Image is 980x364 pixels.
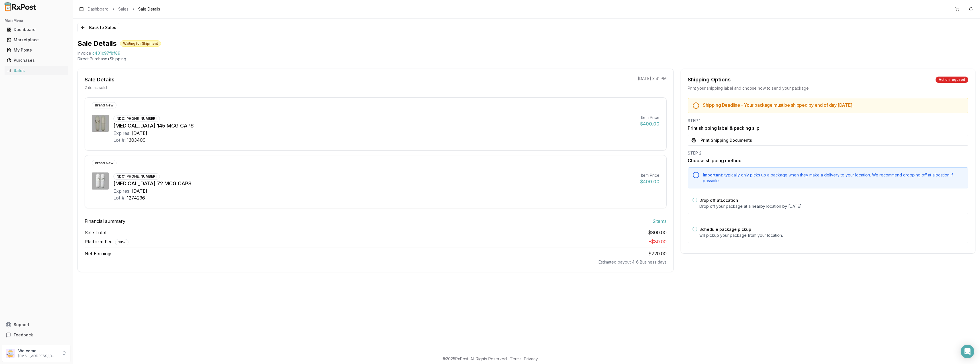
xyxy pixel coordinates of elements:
a: Dashboard [88,6,109,12]
h1: Sale Details [77,39,117,48]
div: Expires: [113,130,130,137]
div: Invoice [77,50,91,56]
p: Welcome [18,348,58,354]
div: Item Price [640,115,660,120]
label: Schedule package pickup [699,227,751,232]
div: Item Price [640,172,660,178]
div: Sale Details [85,76,115,84]
span: c401c97fbf89 [92,50,120,56]
p: Drop off your package at a nearby location by [DATE] . [699,203,963,209]
img: Linzess 72 MCG CAPS [92,172,109,190]
div: 1274236 [127,194,145,201]
div: NDC: [PHONE_NUMBER] [113,116,160,122]
button: Print Shipping Documents [688,135,968,146]
button: Sales [2,66,70,75]
div: STEP 1 [688,118,968,124]
button: Back to Sales [77,23,119,32]
p: 2 items sold [85,85,107,91]
div: 10 % [115,239,128,245]
a: Sales [5,65,68,76]
div: [DATE] [132,130,147,137]
a: Terms [510,356,522,361]
div: Marketplace [7,37,66,43]
div: Print your shipping label and choose how to send your package [688,85,968,91]
div: [MEDICAL_DATA] 72 MCG CAPS [113,180,636,188]
a: Marketplace [5,35,68,45]
img: RxPost Logo [2,2,39,11]
div: Dashboard [7,27,66,32]
a: Sales [118,6,128,12]
span: Feedback [14,332,33,338]
span: 2 item s [653,218,667,225]
button: Purchases [2,56,70,65]
div: $400.00 [640,178,660,185]
div: Shipping Options [688,76,731,84]
span: $720.00 [648,251,667,256]
div: Purchases [7,57,66,63]
div: STEP 2 [688,150,968,156]
a: Privacy [524,356,538,361]
p: [DATE] 3:41 PM [638,76,667,81]
div: Estimated payout 4-6 Business days [85,259,667,265]
div: Waiting for Shipment [120,40,161,47]
p: Direct Purchase • Shipping [77,56,975,62]
span: - $80.00 [649,239,667,244]
p: [EMAIL_ADDRESS][DOMAIN_NAME] [18,354,58,358]
nav: breadcrumb [88,6,160,12]
h2: Main Menu [5,18,68,23]
button: Feedback [2,330,70,340]
div: [MEDICAL_DATA] 145 MCG CAPS [113,122,636,130]
div: NDC: [PHONE_NUMBER] [113,173,160,180]
a: Dashboard [5,24,68,35]
div: My Posts [7,47,66,53]
a: Purchases [5,55,68,65]
label: Drop off at Location [699,198,738,203]
div: 1303409 [127,137,146,143]
div: Lot #: [113,137,126,143]
div: Action required [936,77,968,83]
button: Marketplace [2,35,70,44]
span: Sale Total [85,229,106,236]
p: will pickup your package from your location. [699,233,963,238]
div: Open Intercom Messenger [961,345,974,358]
img: Linzess 145 MCG CAPS [92,115,109,132]
button: Dashboard [2,25,70,34]
span: Platform Fee [85,238,128,245]
div: Brand New [92,102,117,108]
div: [DATE] [132,188,147,194]
button: Support [2,320,70,330]
div: Sales [7,68,66,73]
h3: Print shipping label & packing slip [688,125,968,131]
span: Financial summary [85,218,125,225]
h3: Choose shipping method [688,157,968,164]
div: typically only picks up a package when they make a delivery to your location. We recommend droppi... [703,172,963,184]
button: My Posts [2,46,70,55]
span: $800.00 [648,229,667,236]
a: My Posts [5,45,68,55]
div: Expires: [113,188,130,194]
span: Important: [703,172,723,177]
span: Sale Details [138,6,160,12]
span: Net Earnings [85,250,113,257]
div: Lot #: [113,194,126,201]
div: $400.00 [640,120,660,127]
h5: Shipping Deadline - Your package must be shipped by end of day [DATE] . [703,103,963,107]
img: User avatar [6,349,15,358]
div: Brand New [92,160,117,166]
